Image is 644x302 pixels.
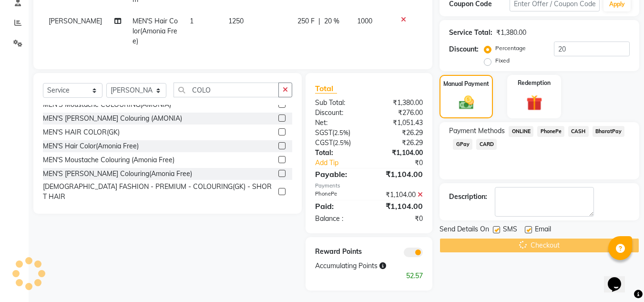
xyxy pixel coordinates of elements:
[454,94,479,111] img: _cash.svg
[537,126,564,137] span: PhonePe
[369,148,430,158] div: ₹1,104.00
[369,128,430,138] div: ₹26.29
[369,108,430,118] div: ₹276.00
[443,80,489,88] label: Manual Payment
[453,139,472,150] span: GPay
[495,56,510,65] label: Fixed
[308,168,369,180] div: Payable:
[308,158,379,168] a: Add Tip
[315,128,332,137] span: SGST
[43,141,139,151] div: MEN'S Hair Color(Amonia Free)
[369,214,430,224] div: ₹0
[43,127,120,137] div: MEN'S HAIR COLOR(GK)
[308,98,369,108] div: Sub Total:
[133,17,178,45] span: MEN'S Hair Color(Amonia Free)
[335,139,349,146] span: 2.5%
[503,224,517,236] span: SMS
[43,114,182,124] div: MEN'S [PERSON_NAME] Colouring (AMONIA)
[476,139,497,150] span: CARD
[496,28,526,38] div: ₹1,380.00
[308,128,369,138] div: ( )
[315,182,423,190] div: Payments
[449,126,505,136] span: Payment Methods
[379,158,430,168] div: ₹0
[535,224,551,236] span: Email
[174,83,279,97] input: Search or Scan
[43,182,275,202] div: [DEMOGRAPHIC_DATA] FASHION - PREMIUM - COLOURING(GK) - SHORT HAIR
[308,261,399,271] div: Accumulating Points
[190,17,194,25] span: 1
[308,214,369,224] div: Balance :
[369,168,430,180] div: ₹1,104.00
[593,126,625,137] span: BharatPay
[308,148,369,158] div: Total:
[308,200,369,212] div: Paid:
[369,118,430,128] div: ₹1,051.43
[315,83,337,94] span: Total
[43,169,192,179] div: MEN'S [PERSON_NAME] Colouring(Amonia Free)
[521,93,547,113] img: _gift.svg
[449,44,479,54] div: Discount:
[43,100,171,110] div: MEN'S Moustache COLOURING(AMONIA)
[324,16,339,26] span: 20 %
[369,190,430,200] div: ₹1,104.00
[440,224,489,236] span: Send Details On
[49,17,102,25] span: [PERSON_NAME]
[449,28,492,38] div: Service Total:
[568,126,589,137] span: CASH
[228,17,244,25] span: 1250
[369,200,430,212] div: ₹1,104.00
[604,264,634,292] iframe: chat widget
[449,192,487,202] div: Description:
[315,138,333,147] span: CGST
[495,44,526,52] label: Percentage
[297,16,315,26] span: 250 F
[43,155,174,165] div: MEN'S Moustache Colouring (Amonia Free)
[308,118,369,128] div: Net:
[509,126,533,137] span: ONLINE
[308,190,369,200] div: PhonePe
[308,138,369,148] div: ( )
[308,247,369,257] div: Reward Points
[308,271,430,281] div: 52.57
[518,79,551,87] label: Redemption
[357,17,372,25] span: 1000
[318,16,320,26] span: |
[308,108,369,118] div: Discount:
[334,129,348,136] span: 2.5%
[369,98,430,108] div: ₹1,380.00
[369,138,430,148] div: ₹26.29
